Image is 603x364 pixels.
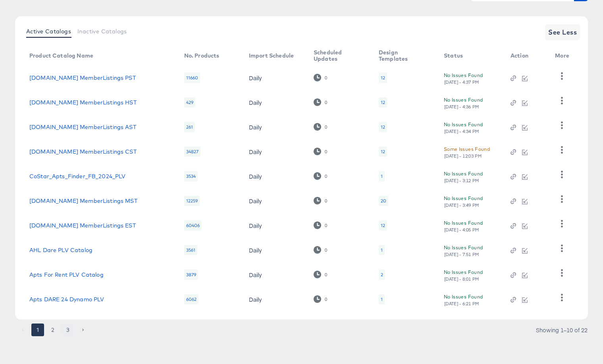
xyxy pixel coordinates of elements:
div: 0 [314,172,328,180]
button: Go to page 3 [62,324,74,336]
div: 0 [324,100,328,105]
button: page 1 [31,324,44,336]
td: Daily [243,287,307,312]
div: 20 [379,196,388,206]
div: 0 [324,223,328,228]
div: 2 [381,272,383,278]
div: No. Products [184,52,220,59]
td: Daily [243,262,307,287]
div: 0 [324,173,328,179]
div: 12 [379,146,387,157]
div: 0 [314,123,328,131]
div: 261 [184,122,195,132]
div: 1 [379,171,385,181]
div: 2 [379,270,385,280]
div: 0 [324,124,328,130]
div: 0 [324,198,328,204]
div: 0 [324,149,328,154]
div: Import Schedule [249,52,294,59]
div: 0 [314,98,328,106]
div: Design Templates [379,49,428,62]
div: [DATE] - 12:03 PM [444,153,482,159]
div: 12 [379,122,387,132]
div: 11660 [184,73,200,83]
div: 34827 [184,146,201,157]
div: 12 [379,73,387,83]
div: Product Catalog Name [29,52,93,59]
td: Daily [243,90,307,115]
td: Daily [243,139,307,164]
span: See Less [548,27,577,38]
a: AHL Dare PLV Catalog [29,247,92,253]
div: 12 [381,148,385,155]
div: 1 [381,173,383,179]
div: 3534 [184,171,198,181]
span: Active Catalogs [26,28,71,35]
td: Daily [243,189,307,213]
td: Daily [243,213,307,238]
button: See Less [545,24,580,40]
div: 1 [381,296,383,302]
div: 0 [314,197,328,204]
div: 429 [184,97,195,108]
div: Showing 1–10 of 22 [536,327,588,333]
td: Daily [243,164,307,189]
a: [DOMAIN_NAME] MemberListings MST [29,198,137,204]
div: 1 [381,247,383,253]
div: 20 [381,198,386,204]
div: 3561 [184,245,198,255]
div: 0 [324,272,328,277]
div: 3879 [184,270,198,280]
div: 12 [381,222,385,229]
div: 12 [381,75,385,81]
a: [DOMAIN_NAME] MemberListings CST [29,148,137,155]
div: 0 [314,221,328,229]
nav: pagination navigation [15,324,91,336]
div: 12 [379,97,387,108]
button: Go to page 2 [46,324,59,336]
a: Apts For Rent PLV Catalog [29,272,104,278]
a: [DOMAIN_NAME] MemberListings AST [29,124,136,130]
div: 0 [314,148,328,155]
div: Some Issues Found [444,145,490,153]
a: [DOMAIN_NAME] MemberListings PST [29,75,136,81]
a: [DOMAIN_NAME] MemberListings HST [29,99,137,106]
td: Daily [243,65,307,90]
div: 12259 [184,196,200,206]
button: Some Issues Found[DATE] - 12:03 PM [444,145,490,159]
td: Daily [243,115,307,139]
div: 12 [381,124,385,130]
a: CoStar_Apts_Finder_FB_2024_PLV [29,173,126,179]
span: Inactive Catalogs [77,28,127,35]
div: 0 [314,74,328,81]
a: Apts DARE 24 Dynamo PLV [29,296,104,302]
div: 0 [324,75,328,81]
a: [DOMAIN_NAME] MemberListings EST [29,222,136,229]
button: Go to next page [77,324,89,336]
div: 0 [314,271,328,278]
div: 1 [379,245,385,255]
td: Daily [243,238,307,262]
div: Scheduled Updates [314,49,363,62]
th: Status [437,46,504,65]
th: Action [504,46,549,65]
div: 12 [379,220,387,231]
div: 0 [324,247,328,253]
div: 0 [314,246,328,254]
div: 0 [314,295,328,303]
th: More [549,46,579,65]
div: 0 [324,297,328,302]
div: 1 [379,294,385,304]
div: 12 [381,99,385,106]
div: 60406 [184,220,202,231]
div: 6062 [184,294,199,304]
